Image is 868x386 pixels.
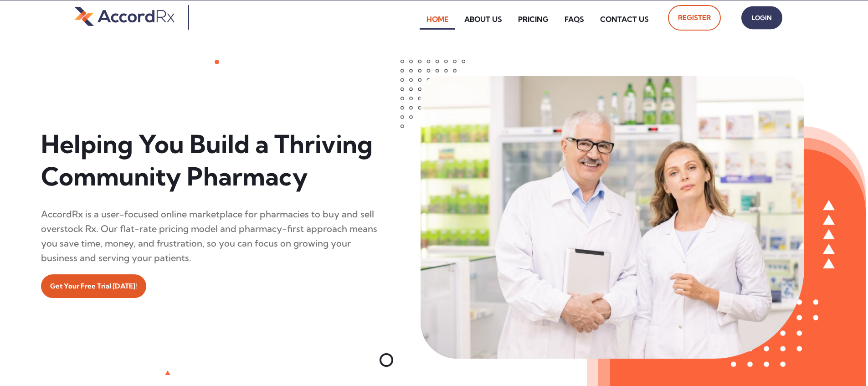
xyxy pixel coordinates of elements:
a: Register [668,5,721,31]
span: Get Your Free Trial [DATE]! [50,279,137,293]
img: default-logo [74,5,175,27]
h1: Helping You Build a Thriving Community Pharmacy [41,128,380,193]
a: About Us [457,9,509,30]
span: Register [678,10,711,25]
a: Get Your Free Trial [DATE]! [41,274,146,298]
div: AccordRx is a user-focused online marketplace for pharmacies to buy and sell overstock Rx. Our fl... [41,207,380,265]
a: Home [420,9,455,30]
a: Login [741,6,782,30]
span: Login [750,11,773,25]
a: FAQs [558,9,591,30]
a: Pricing [511,9,555,30]
a: Contact Us [593,9,656,30]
